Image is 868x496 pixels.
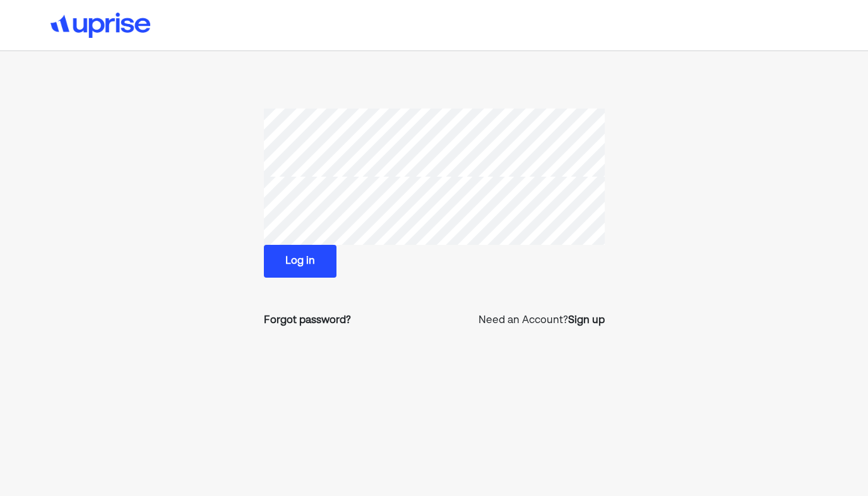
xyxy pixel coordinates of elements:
[264,313,351,328] a: Forgot password?
[568,313,605,328] a: Sign up
[479,313,605,328] p: Need an Account?
[264,245,336,278] button: Log in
